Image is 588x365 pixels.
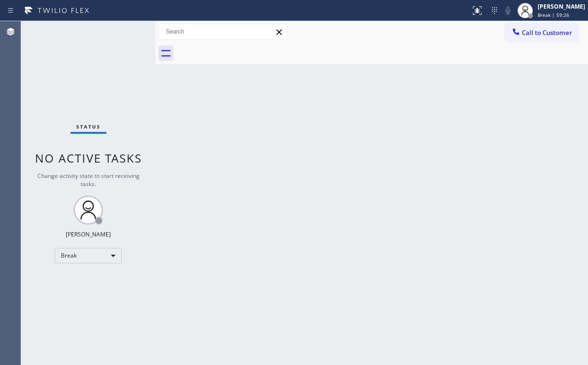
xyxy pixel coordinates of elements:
span: Break | 59:26 [538,12,569,18]
div: [PERSON_NAME] [538,2,585,11]
span: Change activity state to start receiving tasks. [37,172,140,188]
span: No active tasks [35,150,142,166]
input: Search [159,24,287,39]
span: Status [76,123,101,130]
button: Mute [501,4,515,17]
div: Break [55,248,122,263]
button: Call to Customer [505,24,578,42]
div: [PERSON_NAME] [66,230,111,238]
span: Call to Customer [522,28,572,37]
